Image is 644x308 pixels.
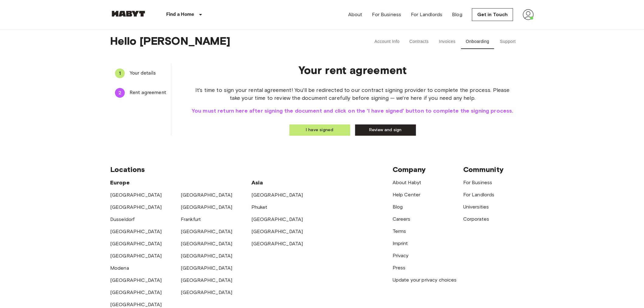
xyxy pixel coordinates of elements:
[494,34,522,49] button: Support
[110,34,353,49] span: Hello [PERSON_NAME]
[110,229,162,234] a: [GEOGRAPHIC_DATA]
[289,124,350,136] button: I have signed
[110,277,162,283] a: [GEOGRAPHIC_DATA]
[181,204,233,210] a: [GEOGRAPHIC_DATA]
[110,253,162,259] a: [GEOGRAPHIC_DATA]
[110,265,129,271] a: Modena
[434,34,461,49] button: Invoices
[452,11,463,18] a: Blog
[472,8,513,21] a: Get in Touch
[461,34,494,49] button: Onboarding
[110,165,145,174] span: Locations
[393,240,408,246] a: Imprint
[110,11,147,17] img: Habyt
[463,216,489,222] a: Corporates
[130,70,166,77] span: Your details
[463,180,492,185] a: For Business
[191,64,514,76] p: Your rent agreement
[463,165,504,174] span: Community
[110,216,135,222] a: Dusseldorf
[251,179,263,186] span: Asia
[393,277,457,283] a: Update your privacy choices
[110,179,130,186] span: Europe
[393,253,409,258] a: Privacy
[393,165,426,174] span: Company
[130,89,166,96] span: Rent agreement
[393,228,406,234] a: Terms
[110,289,162,295] a: [GEOGRAPHIC_DATA]
[370,34,405,49] button: Account Info
[393,216,411,222] a: Careers
[115,88,125,98] div: 2
[110,302,162,307] a: [GEOGRAPHIC_DATA]
[411,11,443,18] a: For Landlords
[181,253,233,259] a: [GEOGRAPHIC_DATA]
[191,107,514,115] span: You must return here after signing the document and click on the 'I have signed' button to comple...
[115,68,125,78] div: 1
[110,204,162,210] a: [GEOGRAPHIC_DATA]
[251,204,268,210] a: Phuket
[191,86,514,102] span: It's time to sign your rental agreement! You'll be redirected to our contract signing provider to...
[393,265,406,271] a: Press
[110,86,171,100] div: 2Rent agreement
[372,11,401,18] a: For Business
[523,9,534,20] img: avatar
[393,204,403,210] a: Blog
[393,180,422,185] a: About Habyt
[355,124,416,136] a: Review and sign
[251,216,303,222] a: [GEOGRAPHIC_DATA]
[348,11,362,18] a: About
[463,204,489,210] a: Universities
[181,229,233,234] a: [GEOGRAPHIC_DATA]
[166,11,194,18] p: Find a Home
[181,192,233,198] a: [GEOGRAPHIC_DATA]
[393,192,421,198] a: Help Center
[251,229,303,234] a: [GEOGRAPHIC_DATA]
[463,192,495,198] a: For Landlords
[251,192,303,198] a: [GEOGRAPHIC_DATA]
[181,277,233,283] a: [GEOGRAPHIC_DATA]
[110,241,162,247] a: [GEOGRAPHIC_DATA]
[181,289,233,295] a: [GEOGRAPHIC_DATA]
[404,34,434,49] button: Contracts
[181,216,201,222] a: Frankfurt
[110,66,171,81] div: 1Your details
[251,241,303,247] a: [GEOGRAPHIC_DATA]
[110,192,162,198] a: [GEOGRAPHIC_DATA]
[181,265,233,271] a: [GEOGRAPHIC_DATA]
[181,241,233,247] a: [GEOGRAPHIC_DATA]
